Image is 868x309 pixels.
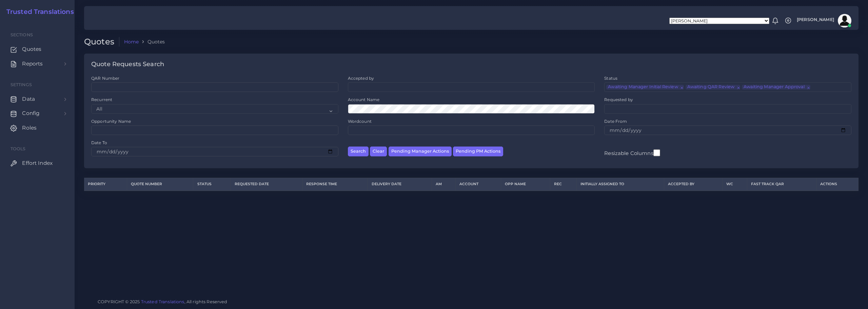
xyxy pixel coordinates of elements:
[453,147,503,156] button: Pending PM Actions
[5,106,70,120] a: Config
[501,178,550,191] th: Opp Name
[455,178,501,191] th: Account
[370,147,387,156] button: Clear
[664,178,722,191] th: Accepted by
[5,57,70,71] a: Reports
[302,178,368,191] th: Response Time
[722,178,747,191] th: WC
[84,37,119,47] h2: Quotes
[604,118,627,124] label: Date From
[368,178,432,191] th: Delivery Date
[5,121,70,135] a: Roles
[348,118,372,124] label: Wordcount
[139,38,165,45] li: Quotes
[11,146,26,151] span: Tools
[84,178,127,191] th: Priority
[231,178,302,191] th: Requested Date
[141,299,184,304] a: Trusted Translations
[91,97,112,102] label: Recurrent
[389,147,452,156] button: Pending Manager Actions
[91,61,164,68] h4: Quote Requests Search
[816,178,858,191] th: Actions
[2,8,74,16] a: Trusted Translations
[348,75,374,81] label: Accepted by
[11,82,32,87] span: Settings
[432,178,455,191] th: AM
[550,178,576,191] th: REC
[747,178,816,191] th: Fast Track QAR
[686,85,741,90] li: Awaiting QAR Review
[22,124,37,132] span: Roles
[5,92,70,106] a: Data
[98,298,228,305] span: COPYRIGHT © 2025
[184,298,228,305] span: , All rights Reserved
[604,75,617,81] label: Status
[91,140,107,146] label: Date To
[793,14,854,27] a: [PERSON_NAME]avatar
[22,159,53,167] span: Effort Index
[742,85,810,90] li: Awaiting Manager Approval
[348,147,369,156] button: Search
[5,156,70,170] a: Effort Index
[348,97,380,102] label: Account Name
[604,149,660,157] label: Resizable Columns
[22,45,41,53] span: Quotes
[653,149,660,157] input: Resizable Columns
[606,85,684,90] li: Awaiting Manager Initial Review
[604,97,633,102] label: Requested by
[91,75,119,81] label: QAR Number
[838,14,851,27] img: avatar
[22,110,40,117] span: Config
[5,42,70,56] a: Quotes
[11,32,33,37] span: Sections
[577,178,664,191] th: Initially Assigned to
[124,38,139,45] a: Home
[797,18,834,22] span: [PERSON_NAME]
[22,60,43,67] span: Reports
[22,95,35,103] span: Data
[193,178,231,191] th: Status
[91,118,131,124] label: Opportunity Name
[127,178,193,191] th: Quote Number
